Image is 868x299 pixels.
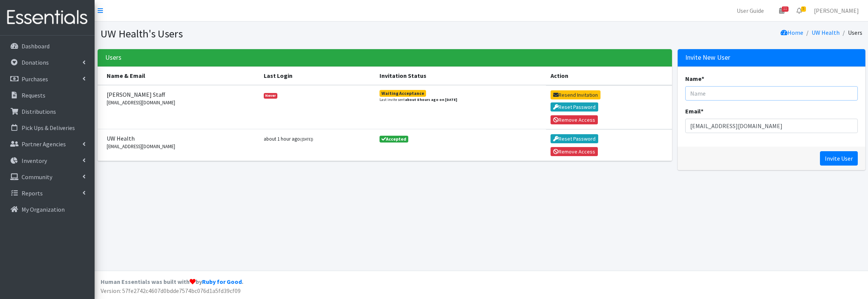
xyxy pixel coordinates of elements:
[3,202,92,217] a: My Organization
[22,140,66,148] p: Partner Agencies
[781,29,803,36] a: Home
[685,54,730,62] h3: Invite New User
[107,143,255,150] small: [EMAIL_ADDRESS][DOMAIN_NAME]
[22,206,65,213] p: My Organization
[22,124,75,132] p: Pick Ups & Deliveries
[3,186,92,201] a: Reports
[812,29,840,36] a: UW Health
[808,3,865,18] a: [PERSON_NAME]
[3,169,92,184] a: Community
[22,108,56,115] p: Distributions
[702,75,704,82] abbr: required
[107,134,255,143] span: UW Health
[3,104,92,119] a: Distributions
[546,67,672,85] th: Action
[3,55,92,70] a: Donations
[380,136,408,143] span: Accepted
[685,119,858,133] input: Email
[3,153,92,168] a: Inventory
[202,278,242,285] a: Ruby for Good
[551,102,599,112] button: Reset Password
[22,173,52,181] p: Community
[3,120,92,135] a: Pick Ups & Deliveries
[380,97,457,102] small: Last invite sent
[551,115,598,124] button: Remove Access
[551,134,599,143] button: Reset Password
[22,91,45,99] p: Requests
[101,27,479,40] h1: UW Health's Users
[22,189,43,197] p: Reports
[551,147,598,156] button: Remove Access
[22,75,48,83] p: Purchases
[105,54,121,62] h3: Users
[22,59,49,66] p: Donations
[731,3,770,18] a: User Guide
[264,93,277,98] span: Never
[22,42,50,50] p: Dashboard
[375,67,546,85] th: Invitation Status
[782,6,789,12] span: 11
[259,67,375,85] th: Last Login
[685,107,703,116] label: Email
[101,278,243,285] strong: Human Essentials was built with by .
[3,71,92,87] a: Purchases
[685,86,858,101] input: Name
[3,88,92,103] a: Requests
[3,5,92,30] img: HumanEssentials
[3,136,92,152] a: Partner Agencies
[551,90,601,99] button: Resend Invitation
[381,91,424,96] div: Waiting Acceptance
[107,99,255,106] small: [EMAIL_ADDRESS][DOMAIN_NAME]
[685,74,704,83] label: Name
[101,287,241,294] span: Version: 57fe2742c4607d0bdde7574bc076d1a5fd39cf09
[107,90,255,99] span: [PERSON_NAME] Staff
[701,107,703,115] abbr: required
[773,3,790,18] a: 11
[22,157,47,164] p: Inventory
[790,3,808,18] a: 5
[3,39,92,54] a: Dashboard
[300,137,313,142] small: ([DATE])
[820,151,858,166] input: Invite User
[98,67,260,85] th: Name & Email
[840,27,862,38] li: Users
[405,97,457,102] strong: about 8 hours ago on [DATE]
[801,6,806,12] span: 5
[264,136,313,142] small: about 1 hour ago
